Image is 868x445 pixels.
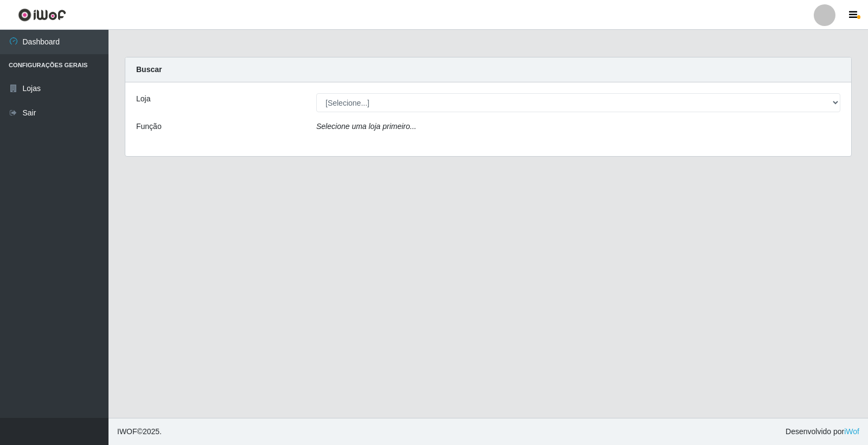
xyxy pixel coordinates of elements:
[136,65,162,74] strong: Buscar
[136,93,150,105] label: Loja
[844,427,859,436] a: iWof
[786,426,859,437] span: Desenvolvido por
[136,121,162,132] label: Função
[117,427,137,436] span: IWOF
[316,122,416,131] i: Selecione uma loja primeiro...
[18,8,66,22] img: CoreUI Logo
[117,426,162,437] span: © 2025 .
